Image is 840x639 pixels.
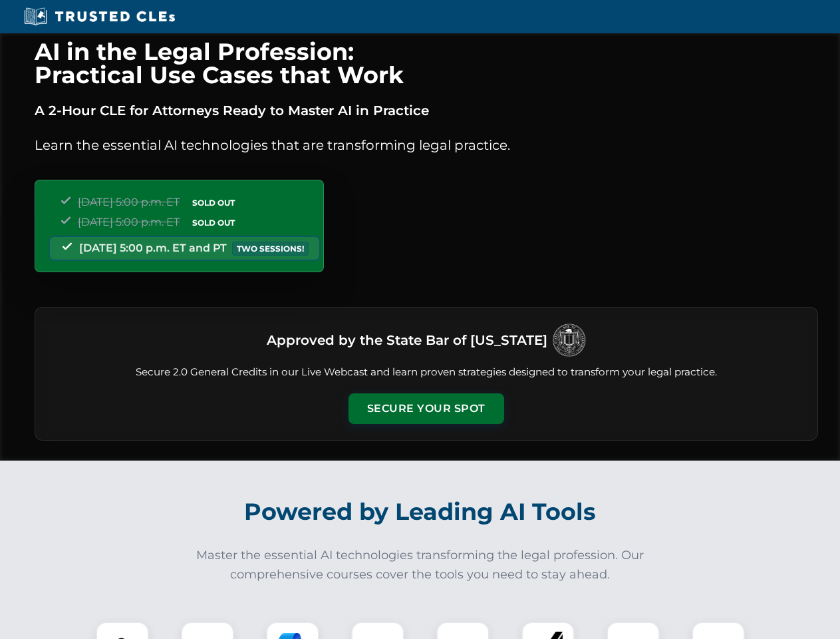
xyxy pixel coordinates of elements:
span: SOLD OUT [188,196,239,210]
p: A 2-Hour CLE for Attorneys Ready to Master AI in Practice [35,100,818,121]
span: [DATE] 5:00 p.m. ET [78,196,180,208]
p: Secure 2.0 General Credits in our Live Webcast and learn proven strategies designed to transform ... [51,365,801,380]
span: [DATE] 5:00 p.m. ET [78,216,180,228]
h1: AI in the Legal Profession: Practical Use Cases that Work [35,40,818,87]
button: Secure Your Spot [349,393,504,424]
img: Logo [553,323,586,357]
span: SOLD OUT [188,216,239,230]
h2: Powered by Leading AI Tools [52,489,789,535]
p: Learn the essential AI technologies that are transforming legal practice. [35,134,818,156]
img: Trusted CLEs [20,7,179,27]
h3: Approved by the State Bar of [US_STATE] [267,328,547,352]
p: Master the essential AI technologies transforming the legal profession. Our comprehensive courses... [188,546,653,584]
